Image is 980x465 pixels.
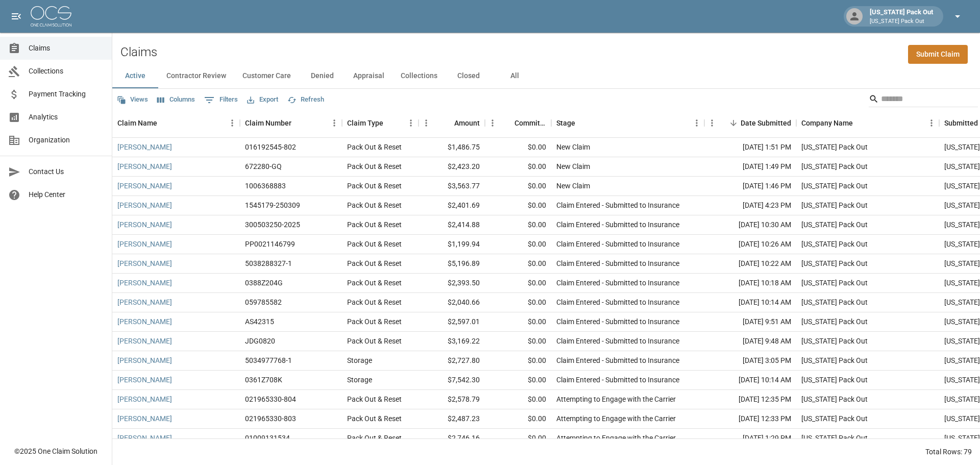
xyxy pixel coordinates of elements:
div: Stage [551,109,704,137]
div: Claim Entered - Submitted to Insurance [556,278,679,288]
div: Arizona Pack Out [801,161,868,172]
div: Storage [347,375,372,385]
div: Claim Entered - Submitted to Insurance [556,258,679,268]
div: $0.00 [485,429,551,448]
div: Total Rows: 79 [925,447,972,457]
div: 1545179-250309 [245,200,300,210]
div: [DATE] 10:14 AM [704,293,796,312]
div: Arizona Pack Out [801,181,868,191]
div: $2,487.23 [419,409,485,429]
a: [PERSON_NAME] [117,161,172,172]
div: [DATE] 10:26 AM [704,235,796,254]
button: Sort [440,116,454,130]
div: [DATE] 12:35 PM [704,390,796,409]
div: $0.00 [485,274,551,293]
div: Arizona Pack Out [801,297,868,307]
div: $2,401.69 [419,196,485,215]
a: [PERSON_NAME] [117,433,172,443]
div: Claim Name [117,109,157,137]
div: 300503250-2025 [245,219,300,230]
div: Pack Out & Reset [347,413,402,424]
div: $2,727.80 [419,351,485,371]
div: Claim Entered - Submitted to Insurance [556,355,679,365]
div: Company Name [801,109,853,137]
p: [US_STATE] Pack Out [870,17,933,26]
div: Amount [419,109,485,137]
div: Pack Out & Reset [347,316,402,327]
span: Collections [29,66,104,77]
div: $0.00 [485,215,551,235]
a: [PERSON_NAME] [117,219,172,230]
button: Collections [393,64,446,88]
div: JDG0820 [245,336,275,346]
div: Arizona Pack Out [801,219,868,230]
div: [DATE] 9:51 AM [704,312,796,332]
a: [PERSON_NAME] [117,239,172,249]
div: $0.00 [485,312,551,332]
div: $0.00 [485,157,551,177]
div: Pack Out & Reset [347,258,402,268]
div: New Claim [556,161,590,172]
div: Pack Out & Reset [347,142,402,152]
a: [PERSON_NAME] [117,375,172,385]
div: $0.00 [485,390,551,409]
div: $2,393.50 [419,274,485,293]
a: [PERSON_NAME] [117,142,172,152]
div: $0.00 [485,138,551,157]
a: [PERSON_NAME] [117,181,172,191]
div: Date Submitted [704,109,796,137]
button: Menu [327,115,342,131]
button: All [492,64,537,88]
div: Search [869,91,978,109]
div: $0.00 [485,409,551,429]
div: 01009131534 [245,433,290,443]
div: $2,414.88 [419,215,485,235]
button: Sort [853,116,867,130]
div: $2,040.66 [419,293,485,312]
button: Menu [924,115,939,131]
div: $0.00 [485,196,551,215]
div: [US_STATE] Pack Out [866,7,937,26]
div: $0.00 [485,293,551,312]
div: Committed Amount [485,109,551,137]
div: Arizona Pack Out [801,336,868,346]
div: [DATE] 1:46 PM [704,177,796,196]
button: Views [114,92,151,108]
button: Contractor Review [158,64,234,88]
div: [DATE] 10:30 AM [704,215,796,235]
button: Active [112,64,158,88]
div: [DATE] 10:22 AM [704,254,796,274]
div: Claim Number [240,109,342,137]
div: Pack Out & Reset [347,394,402,404]
div: $1,486.75 [419,138,485,157]
span: Analytics [29,112,104,123]
span: Claims [29,43,104,54]
div: $3,169.22 [419,332,485,351]
div: $1,199.94 [419,235,485,254]
div: Arizona Pack Out [801,375,868,385]
div: Storage [347,355,372,365]
div: Pack Out & Reset [347,181,402,191]
a: [PERSON_NAME] [117,200,172,210]
div: Attempting to Engage with the Carrier [556,413,676,424]
div: New Claim [556,142,590,152]
div: Arizona Pack Out [801,316,868,327]
span: Help Center [29,189,104,200]
div: $2,578.79 [419,390,485,409]
div: 5038288327-1 [245,258,292,268]
div: Pack Out & Reset [347,219,402,230]
div: Arizona Pack Out [801,258,868,268]
div: 059785582 [245,297,282,307]
img: ocs-logo-white-transparent.png [31,6,71,27]
div: Arizona Pack Out [801,239,868,249]
div: AS42315 [245,316,274,327]
div: [DATE] 10:14 AM [704,371,796,390]
div: Attempting to Engage with the Carrier [556,394,676,404]
div: Claim Entered - Submitted to Insurance [556,200,679,210]
button: Refresh [285,92,327,108]
div: $0.00 [485,351,551,371]
button: Sort [726,116,741,130]
div: 672280-GQ [245,161,282,172]
div: Pack Out & Reset [347,336,402,346]
button: Sort [500,116,514,130]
